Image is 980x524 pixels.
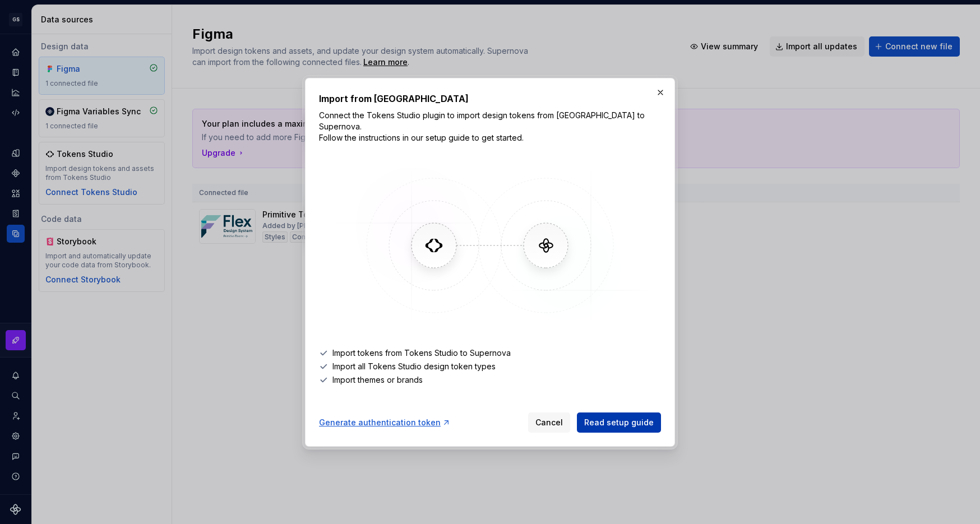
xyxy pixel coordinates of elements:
a: Generate authentication token [319,417,451,428]
a: Read setup guide [577,412,661,433]
li: Import all Tokens Studio design token types [319,361,661,372]
li: Import tokens from Tokens Studio to Supernova [319,347,661,359]
span: Cancel [535,417,563,428]
span: Read setup guide [584,417,654,428]
p: Connect the Tokens Studio plugin to import design tokens from [GEOGRAPHIC_DATA] to Supernova. Fol... [319,110,661,143]
button: Cancel [528,412,570,433]
li: Import themes or brands [319,374,661,386]
h2: Import from [GEOGRAPHIC_DATA] [319,92,661,105]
